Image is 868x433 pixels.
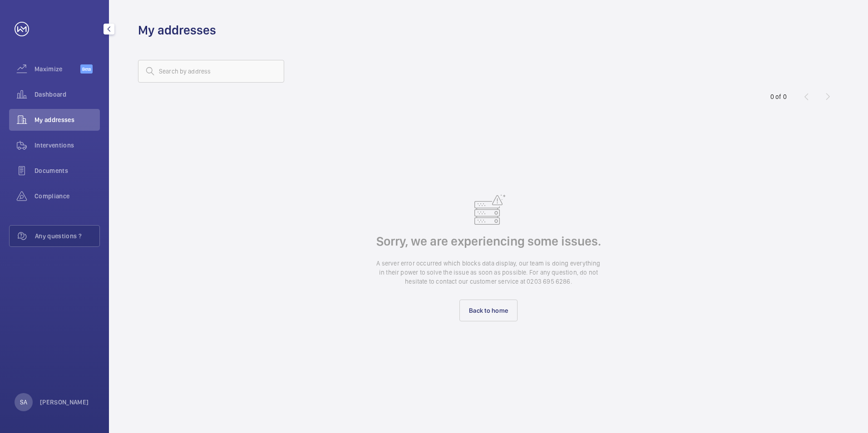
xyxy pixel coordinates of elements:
[35,64,80,74] span: Maximize
[35,166,100,175] span: Documents
[20,398,27,407] p: SA
[35,192,100,201] span: Compliance
[35,115,100,124] span: My addresses
[80,64,93,74] span: Beta
[770,92,787,101] div: 0 of 0
[459,300,518,321] a: Back to home
[375,259,602,286] p: A server error occurred which blocks data display, our team is doing everything in their power to...
[35,90,100,99] span: Dashboard
[35,141,100,150] span: Interventions
[40,398,89,407] p: [PERSON_NAME]
[138,60,284,83] input: Search by address
[35,231,99,241] span: Any questions ?
[376,233,601,250] h2: Sorry, we are experiencing some issues.
[138,22,216,39] h1: My addresses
